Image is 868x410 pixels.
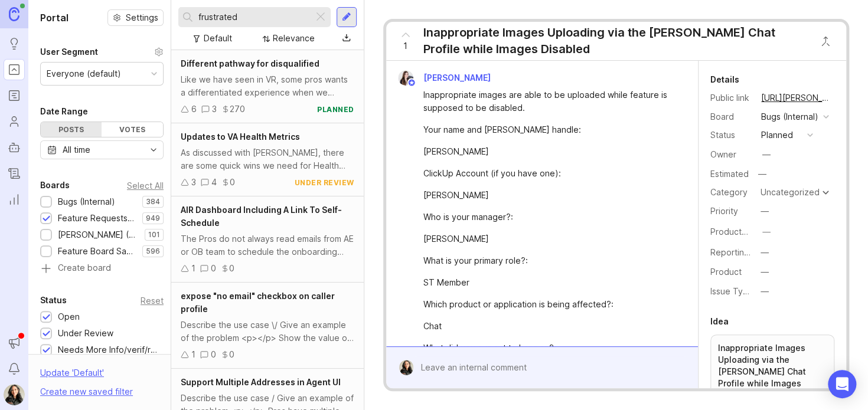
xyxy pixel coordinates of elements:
[230,103,245,116] div: 270
[58,245,136,258] div: Feature Board Sandbox [DATE]
[212,103,217,116] div: 3
[759,224,774,240] button: ProductboardID
[423,298,674,311] div: Which product or application is being affected?:
[814,29,837,53] button: Close button
[141,297,164,304] div: Reset
[41,122,102,137] div: Posts
[181,319,354,345] div: Describe the use case \/ Give an example of the problem <p></p> Show the value of the "no email a...
[423,342,674,355] div: What did you expect to happen?:
[181,73,354,99] div: Like we have seen in VR, some pros wants a differentiated experience when we disqualify. Some wan...
[58,195,115,208] div: Bugs (Internal)
[761,205,769,218] div: —
[126,12,158,24] span: Settings
[762,148,771,161] div: —
[423,276,674,289] div: ST Member
[229,348,234,361] div: 0
[191,176,196,189] div: 3
[423,254,674,267] div: What is your primary role?:
[718,342,827,401] p: Inappropriate Images Uploading via the [PERSON_NAME] Chat Profile while Images Disabled
[423,73,491,83] span: [PERSON_NAME]
[144,145,163,155] svg: toggle icon
[40,45,98,59] div: User Segment
[181,132,300,142] span: Updates to VA Health Metrics
[4,137,25,158] a: Autopilot
[423,88,674,114] div: Inappropriate images are able to be uploaded while feature is supposed to be disabled.
[317,104,354,114] div: planned
[399,360,413,375] img: Ysabelle Eugenio
[758,90,834,106] a: [URL][PERSON_NAME][PERSON_NAME]
[181,291,335,314] span: expose "no email" checkbox on caller profile
[58,212,136,225] div: Feature Requests (Internal)
[181,377,341,387] span: Support Multiple Addresses in Agent UI
[146,197,160,206] p: 384
[58,343,158,356] div: Needs More Info/verif/repro
[710,148,752,161] div: Owner
[761,265,769,278] div: —
[47,67,121,80] div: Everyone (default)
[423,167,674,180] div: ClickUp Account (if you have one):
[828,370,856,398] div: Open Intercom Messenger
[40,385,133,398] div: Create new saved filter
[423,123,674,136] div: Your name and [PERSON_NAME] handle:
[4,59,25,80] a: Portal
[102,122,162,137] div: Votes
[755,166,770,182] div: —
[762,225,771,238] div: —
[191,103,197,116] div: 6
[710,206,738,216] label: Priority
[107,9,164,26] button: Settings
[391,70,500,86] a: Kelsey Fisher[PERSON_NAME]
[146,247,160,256] p: 596
[761,129,793,142] div: planned
[295,178,354,188] div: under review
[181,58,319,68] span: Different pathway for disqualified
[4,163,25,184] a: Changelog
[230,176,235,189] div: 0
[40,366,104,385] div: Update ' Default '
[710,186,752,199] div: Category
[40,104,88,119] div: Date Range
[423,24,808,57] div: Inappropriate Images Uploading via the [PERSON_NAME] Chat Profile while Images Disabled
[4,33,25,54] a: Ideas
[710,267,742,277] label: Product
[211,348,216,361] div: 0
[710,91,752,104] div: Public link
[171,196,364,283] a: AIR Dashboard Including A Link To Self-ScheduleThe Pros do not always read emails from AE or OB t...
[710,286,753,296] label: Issue Type
[171,50,364,123] a: Different pathway for disqualifiedLike we have seen in VR, some pros wants a differentiated exper...
[273,32,315,45] div: Relevance
[761,110,818,123] div: Bugs (Internal)
[191,348,195,361] div: 1
[40,178,70,192] div: Boards
[198,11,309,24] input: Search...
[710,227,773,237] label: ProductboardID
[171,123,364,196] a: Updates to VA Health MetricsAs discussed with [PERSON_NAME], there are some quick wins we need fo...
[181,146,354,172] div: As discussed with [PERSON_NAME], there are some quick wins we need for Health Metrics. -Show Bill...
[761,188,820,196] div: Uncategorized
[40,293,67,307] div: Status
[148,230,160,240] p: 101
[58,327,113,340] div: Under Review
[211,262,216,275] div: 0
[191,262,195,275] div: 1
[423,145,674,158] div: [PERSON_NAME]
[4,332,25,353] button: Announcements
[710,73,739,87] div: Details
[146,214,160,223] p: 949
[403,40,407,53] span: 1
[171,283,364,369] a: expose "no email" checkbox on caller profileDescribe the use case \/ Give an example of the probl...
[181,232,354,258] div: The Pros do not always read emails from AE or OB team to schedule the onboarding call, or if a Pr...
[4,384,25,405] img: Ysabelle Eugenio
[58,228,139,241] div: [PERSON_NAME] (Public)
[9,7,19,21] img: Canny Home
[4,189,25,210] a: Reporting
[211,176,217,189] div: 4
[63,143,90,156] div: All time
[4,111,25,132] a: Users
[710,110,752,123] div: Board
[423,211,674,224] div: Who is your manager?:
[229,262,234,275] div: 0
[761,285,769,298] div: —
